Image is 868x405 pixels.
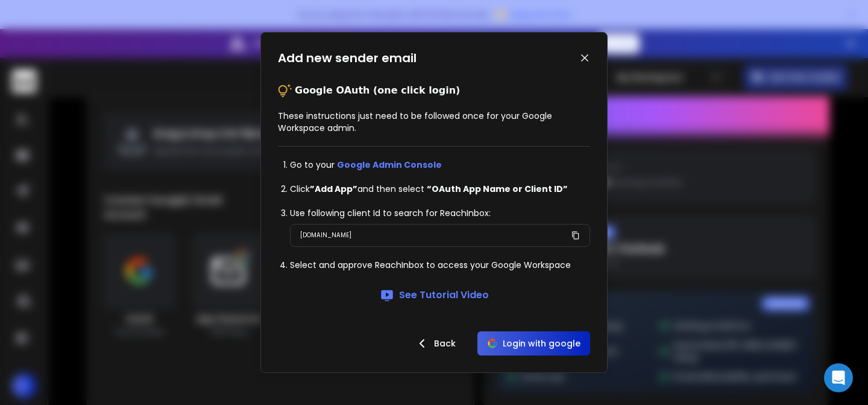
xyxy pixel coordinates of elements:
a: Google Admin Console [337,159,442,171]
img: tips [278,83,292,98]
p: These instructions just need to be followed once for your Google Workspace admin. [278,110,590,134]
h1: Add new sender email [278,49,417,66]
li: Select and approve ReachInbox to access your Google Workspace [290,259,590,271]
strong: ”Add App” [310,183,357,195]
button: Login with google [477,331,590,356]
li: Click and then select [290,183,590,195]
button: Back [405,331,465,356]
strong: “OAuth App Name or Client ID” [427,183,568,195]
a: See Tutorial Video [380,288,489,302]
div: Open Intercom Messenger [824,363,853,392]
p: Google OAuth (one click login) [295,83,460,98]
li: Go to your [290,159,590,171]
li: Use following client Id to search for ReachInbox: [290,207,590,219]
p: [DOMAIN_NAME] [300,229,351,241]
